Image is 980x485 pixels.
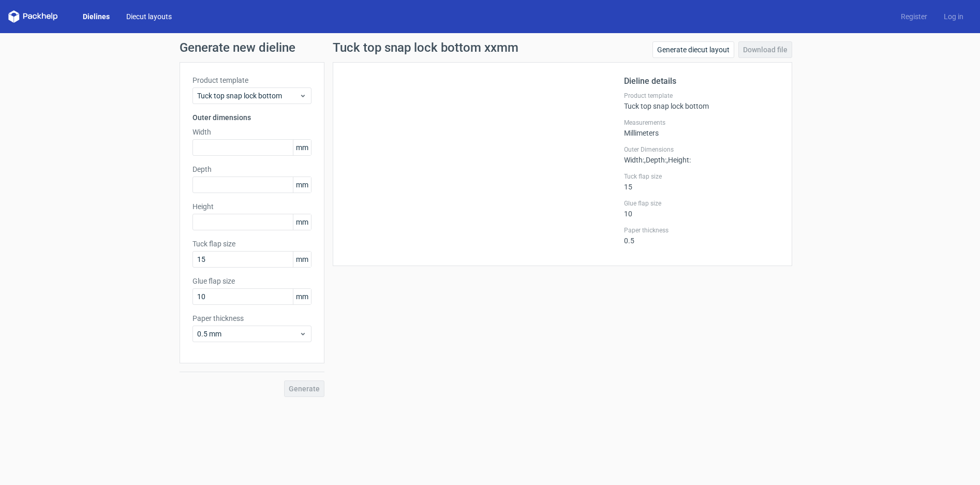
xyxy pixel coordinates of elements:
label: Depth [192,164,311,174]
div: Tuck top snap lock bottom [624,92,779,110]
label: Outer Dimensions [624,145,779,154]
span: Tuck top snap lock bottom [197,91,299,101]
a: Generate diecut layout [652,41,734,58]
span: mm [293,214,311,230]
label: Glue flap size [192,276,311,286]
h2: Dieline details [624,75,779,87]
div: 10 [624,199,779,218]
span: , Depth : [644,156,666,164]
div: 15 [624,172,779,191]
span: mm [293,289,311,304]
div: Millimeters [624,119,779,137]
label: Paper thickness [624,226,779,234]
h1: Tuck top snap lock bottom xxmm [333,41,518,54]
span: Width : [624,156,644,164]
label: Width [192,127,311,137]
label: Height [192,201,311,212]
span: mm [293,177,311,193]
h3: Outer dimensions [192,112,311,123]
span: 0.5 mm [197,329,299,339]
h1: Generate new dieline [180,41,800,54]
label: Measurements [624,119,779,127]
a: Register [893,11,936,22]
span: mm [293,252,311,267]
span: , Height : [666,156,691,164]
label: Product template [192,75,311,85]
a: Log in [936,11,972,22]
label: Tuck flap size [192,239,311,249]
label: Product template [624,92,779,100]
a: Diecut layouts [118,11,180,22]
label: Paper thickness [192,313,311,324]
div: 0.5 [624,226,779,245]
label: Tuck flap size [624,172,779,181]
span: mm [293,140,311,155]
a: Dielines [75,11,118,22]
label: Glue flap size [624,199,779,208]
